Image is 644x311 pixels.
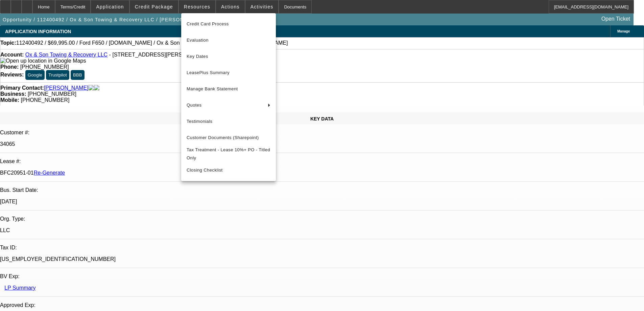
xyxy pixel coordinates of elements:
span: Quotes [187,101,262,109]
span: Evaluation [187,36,270,44]
span: Testimonials [187,117,270,126]
span: Closing Checklist [187,168,223,173]
span: Customer Documents (Sharepoint) [187,134,270,142]
span: Tax Treatment - Lease 10%+ PO - Titled Only [187,146,270,162]
span: LeasePlus Summary [187,69,270,77]
span: Credit Card Process [187,20,270,28]
span: Manage Bank Statement [187,85,270,93]
span: Key Dates [187,52,270,61]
